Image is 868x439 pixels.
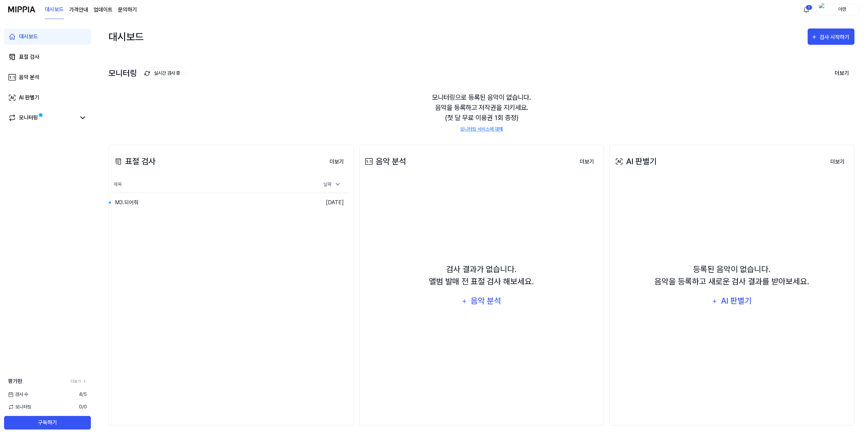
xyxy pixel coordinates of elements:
div: 검사 시작하기 [820,33,851,42]
button: 알림1 [801,4,812,15]
span: 4 / 5 [79,391,87,398]
button: 더보기 [829,66,854,80]
div: 모니터링 [19,114,38,122]
div: 음악 분석 [363,155,406,168]
span: 모니터링 [8,403,32,411]
a: 더보기 [71,378,87,384]
div: 아깡 [829,5,855,13]
div: 검사 결과가 없습니다. 앨범 발매 전 표절 검사 해보세요. [429,263,534,288]
div: 모니터링 [108,68,186,79]
span: 평가판 [8,377,22,385]
span: 0 / 0 [79,403,87,411]
button: 더보기 [825,155,850,169]
a: 음악 분석 [4,69,91,85]
div: AI 판별기 [19,94,39,102]
div: 음악 분석 [470,294,502,307]
td: [DATE] [290,193,349,212]
a: 모니터링 서비스에 대해 [460,126,503,133]
a: 표절 검사 [4,49,91,65]
button: 실시간 검사 중 [141,68,186,79]
div: 모니터링으로 등록된 음악이 없습니다. 음악을 등록하고 저작권을 지키세요. (첫 달 무료 이용권 1회 증정) [108,84,854,141]
button: 검사 시작하기 [808,28,854,45]
div: AI 판별기 [720,294,752,307]
a: 가격안내 [69,6,88,14]
div: 대시보드 [19,33,38,41]
div: 날짜 [321,179,344,190]
img: profile [819,3,827,16]
button: 더보기 [324,155,349,169]
div: 1 [806,5,812,10]
a: 모니터링 [8,114,76,122]
div: AI 판별기 [614,155,657,168]
a: 업데이트 [94,6,113,14]
img: monitoring Icon [144,71,150,76]
div: M3.되어줘 [115,198,138,207]
a: AI 판별기 [4,90,91,106]
button: 음악 분석 [457,293,506,309]
div: 표절 검사 [19,53,39,61]
div: 표절 검사 [113,155,156,168]
div: 대시보드 [108,26,144,47]
button: profile아깡 [816,4,860,15]
button: 더보기 [574,155,599,169]
a: 문의하기 [118,6,137,14]
div: 음악 분석 [19,73,39,81]
img: 알림 [802,5,810,14]
button: 구독하기 [4,416,91,430]
th: 제목 [113,176,290,193]
a: 대시보드 [4,28,91,45]
button: AI 판별기 [707,293,756,309]
div: 등록된 음악이 없습니다. 음악을 등록하고 새로운 검사 결과를 받아보세요. [654,263,809,288]
span: 검사 수 [8,391,28,398]
a: 대시보드 [45,0,64,19]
